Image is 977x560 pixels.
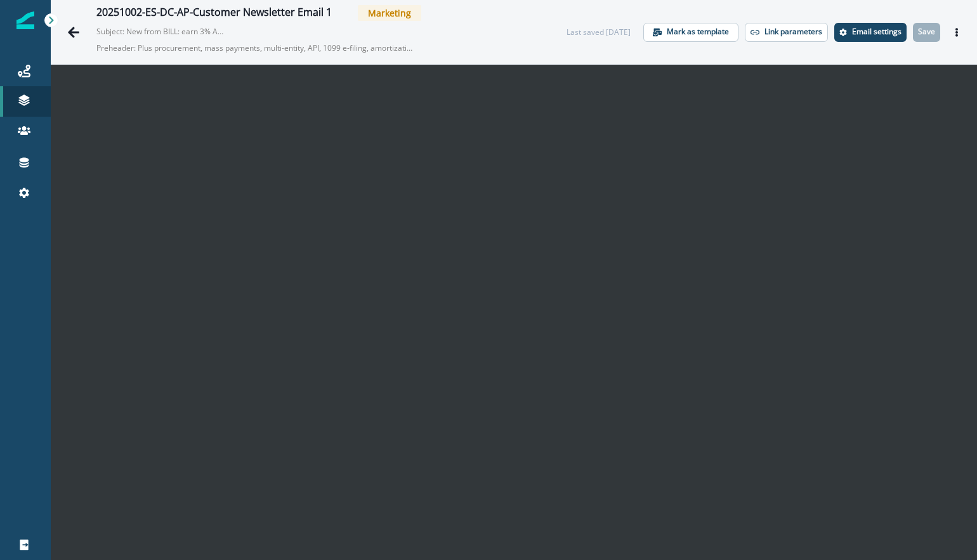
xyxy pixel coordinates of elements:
[61,20,86,45] button: Go back
[764,27,822,36] p: Link parameters
[643,23,738,42] button: Mark as template
[918,27,935,36] p: Save
[834,23,907,42] button: Settings
[96,37,414,59] p: Preheader: Plus procurement, mass payments, multi-entity, API, 1099 e-filing, amortization, and i...
[567,27,631,38] div: Last saved [DATE]
[16,11,34,29] img: Inflection
[667,27,729,36] p: Mark as template
[913,23,940,42] button: Save
[947,23,967,42] button: Actions
[96,6,332,20] div: 20251002-ES-DC-AP-Customer Newsletter Email 1
[745,23,828,42] button: Link parameters
[852,27,902,36] p: Email settings
[96,21,223,37] p: Subject: New from BILL: earn 3% APY on operating cash
[358,5,421,21] span: Marketing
